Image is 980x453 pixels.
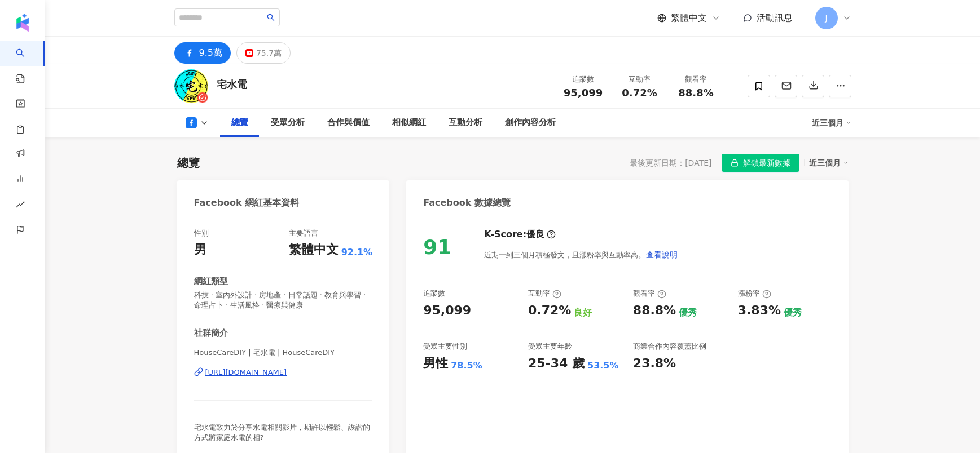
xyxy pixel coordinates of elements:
[678,87,713,99] span: 88.8%
[236,42,291,64] button: 75.7萬
[289,241,339,259] div: 繁體中文
[812,114,851,132] div: 近三個月
[194,367,373,377] a: [URL][DOMAIN_NAME]
[289,228,318,238] div: 主要語言
[622,87,657,99] span: 0.72%
[562,74,605,85] div: 追蹤數
[194,423,370,442] span: 宅水電致力於分享水電相關影片，期許以輕鬆、詼諧的方式將家庭水電的相?
[16,41,38,85] a: search
[587,359,619,372] div: 53.5%
[423,197,511,209] div: Facebook 數據總覽
[528,302,571,319] div: 0.72%
[217,77,247,91] div: 宅水電
[630,158,711,167] div: 最後更新日期：[DATE]
[809,156,849,170] div: 近三個月
[194,348,373,358] span: HouseCareDIY | 宅水電 | HouseCareDIY
[679,307,697,319] div: 優秀
[784,307,802,319] div: 優秀
[194,290,373,310] span: 科技 · 室內外設計 · 房地產 · 日常話題 · 教育與學習 · 命理占卜 · 生活風格 · 醫療與健康
[423,341,467,352] div: 受眾主要性別
[528,355,585,372] div: 25-34 歲
[256,45,282,61] div: 75.7萬
[423,302,471,319] div: 95,099
[16,193,25,219] span: rise
[633,355,676,372] div: 23.8%
[564,87,603,99] span: 95,099
[231,116,248,130] div: 總覽
[194,228,209,238] div: 性別
[423,288,445,299] div: 追蹤數
[645,243,678,266] button: 查看說明
[743,154,790,172] span: 解鎖最新數據
[526,228,544,241] div: 優良
[528,341,572,352] div: 受眾主要年齡
[194,327,228,339] div: 社群簡介
[618,74,661,85] div: 互動率
[423,355,448,372] div: 男性
[574,307,592,319] div: 良好
[757,12,793,23] span: 活動訊息
[825,12,827,24] span: J
[633,341,706,352] div: 商業合作內容覆蓋比例
[484,228,556,241] div: K-Score :
[271,116,305,130] div: 受眾分析
[633,288,666,299] div: 觀看率
[738,302,781,319] div: 3.83%
[484,243,678,266] div: 近期一到三個月積極發文，且漲粉率與互動率高。
[174,69,208,103] img: KOL Avatar
[451,359,482,372] div: 78.5%
[738,288,771,299] div: 漲粉率
[194,197,300,209] div: Facebook 網紅基本資料
[633,302,676,319] div: 88.8%
[194,241,206,259] div: 男
[327,116,370,130] div: 合作與價值
[341,246,373,259] span: 92.1%
[177,155,200,171] div: 總覽
[528,288,561,299] div: 互動率
[423,236,451,259] div: 91
[205,367,287,377] div: [URL][DOMAIN_NAME]
[267,14,275,21] span: search
[199,45,222,61] div: 9.5萬
[392,116,426,130] div: 相似網紅
[174,42,231,64] button: 9.5萬
[722,154,799,172] button: 解鎖最新數據
[449,116,482,130] div: 互動分析
[675,74,718,85] div: 觀看率
[646,250,678,259] span: 查看說明
[671,12,707,24] span: 繁體中文
[14,14,32,32] img: logo icon
[194,276,228,287] div: 網紅類型
[505,116,556,130] div: 創作內容分析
